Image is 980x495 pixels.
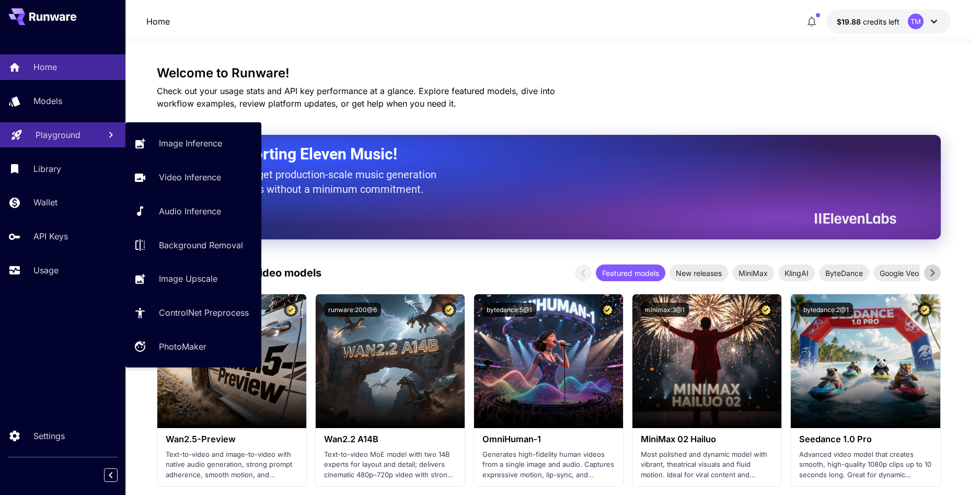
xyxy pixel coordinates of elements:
[324,303,381,317] button: runware:200@6
[33,264,59,277] p: Usage
[641,434,773,444] h3: MiniMax 02 Hailuo
[166,450,298,480] p: Text-to-video and image-to-video with native audio generation, strong prompt adherence, smooth mo...
[759,303,773,317] button: Certified Model – Vetted for best performance and includes a commercial license.
[284,303,298,317] button: Certified Model – Vetted for best performance and includes a commercial license.
[125,266,261,292] a: Image Upscale
[157,66,941,80] h3: Welcome to Runware!
[125,334,261,360] a: PhotoMaker
[159,137,222,149] p: Image Inference
[125,199,261,224] a: Audio Inference
[778,268,815,279] span: KlingAI
[183,167,444,197] p: The only way to get production-scale music generation from Eleven Labs without a minimum commitment.
[125,300,261,326] a: ControlNet Preprocess
[33,163,61,175] p: Library
[33,95,62,107] p: Models
[670,268,728,279] span: New releases
[36,129,80,141] p: Playground
[791,294,940,428] img: alt
[873,268,925,279] span: Google Veo
[166,434,298,444] h3: Wan2.5-Preview
[146,15,170,28] p: Home
[104,468,118,482] button: Collapse sidebar
[33,430,65,442] p: Settings
[33,196,57,209] p: Wallet
[125,131,261,156] a: Image Inference
[641,450,773,480] p: Most polished and dynamic model with vibrant, theatrical visuals and fluid motion. Ideal for vira...
[159,340,206,353] p: PhotoMaker
[33,61,57,73] p: Home
[799,434,931,444] h3: Seedance 1.0 Pro
[799,450,931,480] p: Advanced video model that creates smooth, high-quality 1080p clips up to 10 seconds long. Great f...
[159,306,249,319] p: ControlNet Preprocess
[442,303,456,317] button: Certified Model – Vetted for best performance and includes a commercial license.
[596,268,665,279] span: Featured models
[837,16,900,27] div: $19.8838
[159,239,243,251] p: Background Removal
[837,17,863,26] span: $19.88
[826,9,951,33] button: $19.8838
[482,303,536,317] button: bytedance:5@1
[125,165,261,190] a: Video Inference
[324,450,456,480] p: Text-to-video MoE model with two 14B experts for layout and detail; delivers cinematic 480p–720p ...
[799,303,853,317] button: bytedance:2@1
[146,15,170,28] nav: breadcrumb
[125,232,261,258] a: Background Removal
[159,272,217,285] p: Image Upscale
[474,294,623,428] img: alt
[732,268,774,279] span: MiniMax
[316,294,465,428] img: alt
[159,171,221,183] p: Video Inference
[159,205,221,217] p: Audio Inference
[641,303,689,317] button: minimax:3@1
[601,303,615,317] button: Certified Model – Vetted for best performance and includes a commercial license.
[482,434,615,444] h3: OmniHuman‑1
[482,450,615,480] p: Generates high-fidelity human videos from a single image and audio. Captures expressive motion, l...
[908,14,924,29] div: TM
[918,303,932,317] button: Certified Model – Vetted for best performance and includes a commercial license.
[157,86,555,109] span: Check out your usage stats and API key performance at a glance. Explore featured models, dive int...
[324,434,456,444] h3: Wan2.2 A14B
[183,144,889,164] h2: Now Supporting Eleven Music!
[112,466,125,485] div: Collapse sidebar
[33,230,68,243] p: API Keys
[819,268,869,279] span: ByteDance
[632,294,781,428] img: alt
[863,17,900,26] span: credits left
